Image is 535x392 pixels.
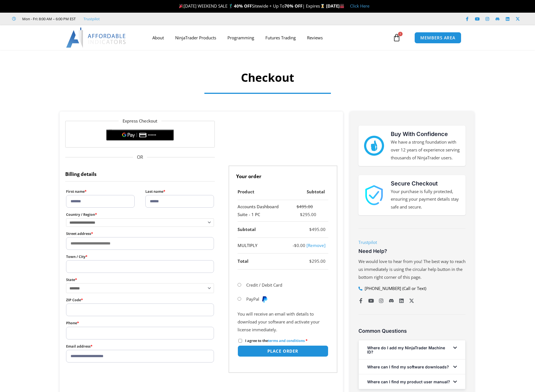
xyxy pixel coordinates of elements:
h3: Buy With Confidence [391,130,460,138]
nav: Menu [147,31,391,44]
label: Email address [66,343,214,350]
img: 1000913 | Affordable Indicators – NinjaTrader [364,185,384,205]
a: Trustpilot [358,239,377,245]
p: You will receive an email with details to download your software and activate your license immedi... [238,310,328,334]
img: mark thumbs good 43913 | Affordable Indicators – NinjaTrader [364,136,384,156]
td: - [286,238,328,254]
span: OR [65,153,215,162]
strong: 70% OFF [285,3,303,9]
h3: Need Help? [358,248,466,254]
label: Credit / Debit Card [246,282,282,288]
span: We would love to hear from you! The best way to reach us immediately is using the circular help b... [358,259,466,280]
span: $ [297,204,299,209]
span: $ [300,212,303,217]
bdi: 295.00 [309,258,326,264]
a: About [147,31,170,44]
h3: Your order [229,166,337,184]
a: 1 [384,30,409,46]
abbr: required [306,338,308,343]
label: State [66,276,214,283]
a: Where can I find my software downloads? [367,364,449,369]
a: MEMBERS AREA [414,32,461,44]
label: Country / Region [66,211,214,218]
strong: Total [238,258,249,264]
bdi: 495.00 [297,204,313,209]
a: Click Here [350,3,369,9]
a: Reviews [301,31,328,44]
span: I agree to the [245,338,305,343]
td: Accounts Dashboard Suite - 1 PC [238,200,287,222]
div: Where can I find my product user manual? [359,374,465,389]
span: MEMBERS AREA [420,36,455,40]
legend: Express Checkout [119,117,161,125]
span: 1 [398,32,403,36]
th: Subtotal [286,184,328,200]
a: Trustpilot [83,15,100,22]
a: NinjaTrader Products [170,31,222,44]
span: 0.00 [294,243,305,248]
h3: Billing details [65,166,215,182]
span: Mon - Fri: 8:00 AM – 6:00 PM EST [21,15,76,22]
h1: Checkout [110,70,425,85]
label: Last name [145,188,214,195]
img: LogoAI | Affordable Indicators – NinjaTrader [66,28,127,48]
img: ⌛ [320,4,325,8]
span: [DATE] WEEKEND SALE 🏌️‍♂️ Sitewide + Up To | Expires [178,3,326,9]
div: Where can I find my software downloads? [359,359,465,374]
a: Remove multiply coupon [306,243,326,248]
strong: [DATE] [326,3,344,9]
strong: 40% OFF [234,3,252,9]
p: We have a strong foundation with over 12 years of experience serving thousands of NinjaTrader users. [391,138,460,162]
h3: Common Questions [358,328,466,334]
img: PayPal [261,296,268,303]
button: Place order [238,345,328,357]
img: 🎉 [179,4,183,8]
span: $ [294,243,297,248]
a: Futures Trading [260,31,301,44]
label: Town / City [66,253,214,260]
label: First name [66,188,135,195]
text: •••••• [148,133,157,137]
bdi: 495.00 [309,226,326,232]
span: $ [309,258,312,264]
a: terms and conditions [268,338,305,343]
bdi: 295.00 [300,212,316,217]
label: ZIP Code [66,296,214,303]
a: Where can I find my product user manual? [367,379,450,384]
span: [PHONE_NUMBER] (Call or Text) [363,285,426,293]
a: Where do I add my NinjaTrader Machine ID? [367,345,445,354]
button: Buy with GPay [106,129,174,141]
h3: Secure Checkout [391,179,460,188]
form: Checkout [65,117,337,373]
th: Product [238,184,287,200]
strong: Subtotal [238,226,256,232]
label: Phone [66,320,214,327]
label: Street address [66,230,214,237]
p: Your purchase is fully protected, ensuring your payment details stay safe and secure. [391,188,460,211]
th: MULTIPLY [238,238,287,254]
input: I agree to theterms and conditions * [238,339,242,343]
img: 🏭 [340,4,344,8]
a: Programming [222,31,260,44]
div: Where do I add my NinjaTrader Machine ID? [359,340,465,359]
label: PayPal [246,296,268,302]
span: $ [309,226,312,232]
